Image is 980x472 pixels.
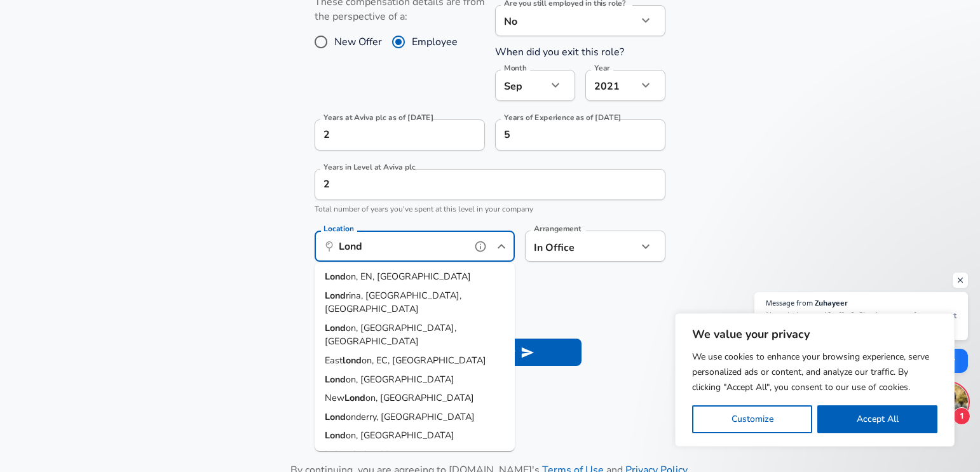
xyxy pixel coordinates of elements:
[495,70,547,101] div: Sep
[412,34,458,50] span: Employee
[323,225,353,233] label: Location
[362,354,486,367] span: on, EC, [GEOGRAPHIC_DATA]
[325,429,346,442] strong: Lond
[495,5,637,36] div: No
[675,313,955,447] div: We value your privacy
[323,163,416,171] label: Years in Level at Aviva plc
[334,34,382,50] span: New Offer
[325,289,461,316] span: rina, [GEOGRAPHIC_DATA], [GEOGRAPHIC_DATA]
[335,448,356,461] strong: Lond
[692,349,937,395] p: We use cookies to enhance your browsing experience, serve personalized ads or content, and analyz...
[504,64,526,72] label: Month
[692,405,812,433] button: Customize
[325,448,335,461] span: La
[493,238,510,255] button: Close
[930,383,968,421] div: Open chat
[692,327,937,342] p: We value your privacy
[325,391,344,404] span: New
[344,391,365,404] strong: Lond
[471,237,490,256] button: help
[365,391,474,404] span: on, [GEOGRAPHIC_DATA]
[504,114,622,121] label: Years of Experience as of [DATE]
[346,429,454,442] span: on, [GEOGRAPHIC_DATA]
[815,299,848,306] span: Zuhayeer
[315,119,457,151] input: 0
[766,309,956,334] span: Negotiating an AI offer? Check out our free-to-start coaching service:
[325,373,346,386] strong: Lond
[346,410,475,423] span: onderry, [GEOGRAPHIC_DATA]
[495,119,637,151] input: 7
[325,354,343,367] span: East
[325,410,346,423] strong: Lond
[325,289,346,302] strong: Lond
[315,204,533,214] span: Total number of years you've spent at this level in your company
[343,354,362,367] strong: lond
[594,64,610,72] label: Year
[325,321,346,334] strong: Lond
[585,70,637,101] div: 2021
[525,231,618,262] div: In Office
[766,299,813,306] span: Message from
[817,405,937,433] button: Accept All
[325,270,346,283] strong: Lond
[325,321,456,348] span: on, [GEOGRAPHIC_DATA], [GEOGRAPHIC_DATA]
[323,114,433,121] label: Years at Aviva plc as of [DATE]
[534,225,581,233] label: Arrangement
[953,407,970,425] span: 1
[495,45,624,59] label: When did you exit this role?
[346,373,454,386] span: on, [GEOGRAPHIC_DATA]
[315,169,637,200] input: 1
[346,270,471,283] span: on, EN, [GEOGRAPHIC_DATA]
